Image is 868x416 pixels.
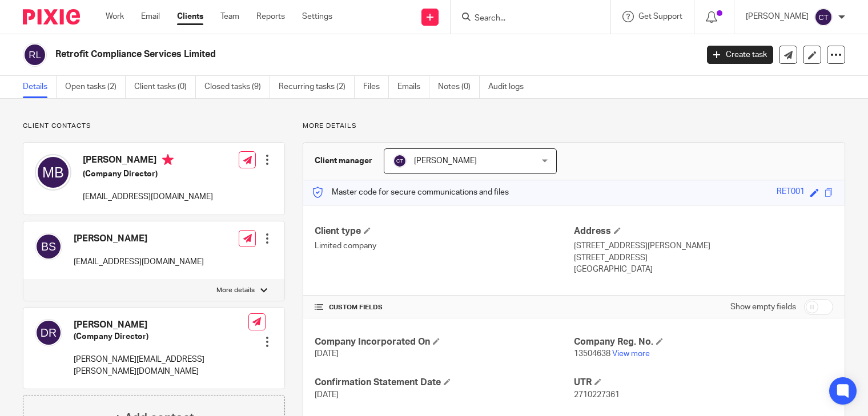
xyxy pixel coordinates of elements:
h4: [PERSON_NAME] [74,233,204,245]
img: svg%3E [393,154,407,168]
span: [DATE] [315,391,339,399]
p: [EMAIL_ADDRESS][DOMAIN_NAME] [83,191,213,203]
span: Get Support [638,13,682,21]
h5: (Company Director) [83,168,213,180]
h4: UTR [574,377,833,389]
p: [PERSON_NAME] [746,11,809,22]
h4: [PERSON_NAME] [83,154,213,168]
a: Email [141,11,160,22]
p: Limited company [315,240,574,252]
a: Details [23,76,57,98]
div: RET001 [777,186,805,199]
h2: Retrofit Compliance Services Limited [55,49,563,60]
i: Primary [162,154,174,165]
span: 2710227361 [574,391,620,399]
h4: Company Incorporated On [315,336,574,348]
p: [GEOGRAPHIC_DATA] [574,264,833,275]
a: Recurring tasks (2) [279,76,355,98]
span: [DATE] [315,350,339,358]
p: Master code for secure communications and files [312,187,509,198]
h3: Client manager [315,155,372,167]
img: svg%3E [35,319,62,346]
a: Emails [397,76,429,98]
h4: Address [574,225,833,237]
a: Closed tasks (9) [204,76,270,98]
span: 13504638 [574,350,610,358]
a: Open tasks (2) [65,76,126,98]
h4: CUSTOM FIELDS [315,303,574,312]
p: [PERSON_NAME][EMAIL_ADDRESS][PERSON_NAME][DOMAIN_NAME] [74,354,248,377]
a: Team [220,11,239,22]
a: Files [363,76,389,98]
a: Client tasks (0) [134,76,196,98]
input: Search [473,14,576,24]
p: More details [216,286,255,295]
h4: Company Reg. No. [574,336,833,348]
p: [STREET_ADDRESS][PERSON_NAME] [574,240,833,252]
img: Pixie [23,9,80,25]
img: svg%3E [814,8,833,26]
h4: Client type [315,225,574,237]
p: More details [303,122,845,131]
h4: Confirmation Statement Date [315,377,574,389]
h4: [PERSON_NAME] [74,319,248,331]
a: Audit logs [488,76,532,98]
img: svg%3E [35,154,71,191]
a: Clients [177,11,203,22]
a: View more [612,350,650,358]
p: [EMAIL_ADDRESS][DOMAIN_NAME] [74,256,204,268]
img: svg%3E [23,43,47,67]
a: Reports [256,11,285,22]
p: [STREET_ADDRESS] [574,252,833,264]
a: Create task [707,46,773,64]
span: [PERSON_NAME] [414,157,477,165]
h5: (Company Director) [74,331,248,342]
img: svg%3E [35,233,62,260]
a: Settings [302,11,332,22]
a: Work [106,11,124,22]
a: Notes (0) [438,76,480,98]
label: Show empty fields [730,301,796,313]
p: Client contacts [23,122,285,131]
